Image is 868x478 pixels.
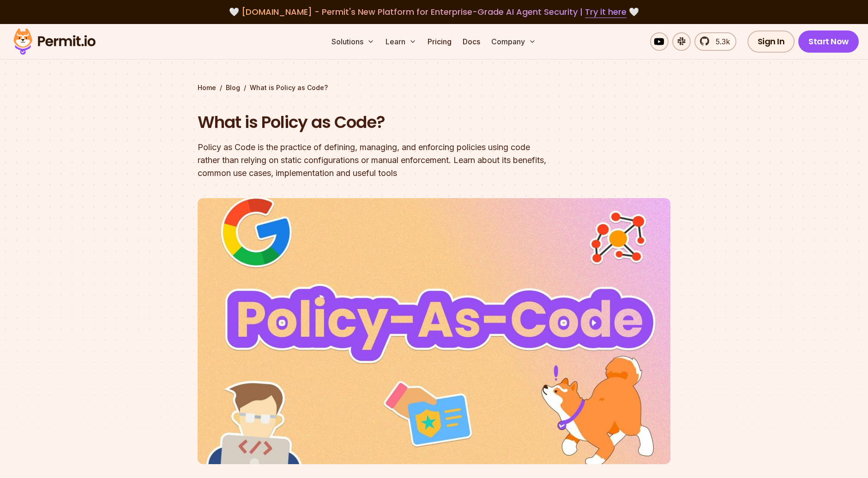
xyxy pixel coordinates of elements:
a: Pricing [424,32,455,51]
a: Blog [226,83,240,92]
a: Docs [459,32,484,51]
img: What is Policy as Code? [198,198,670,464]
div: / / [198,83,670,92]
a: 5.3k [694,32,736,51]
button: Solutions [328,32,378,51]
a: Start Now [798,30,859,53]
div: Policy as Code is the practice of defining, managing, and enforcing policies using code rather th... [198,141,552,180]
button: Company [488,32,540,51]
a: Sign In [747,30,795,53]
button: Learn [382,32,420,51]
h1: What is Policy as Code? [198,111,552,134]
img: Permit logo [9,26,100,57]
a: Home [198,83,216,92]
a: Try it here [585,6,627,18]
div: 🤍 🤍 [22,6,846,18]
span: [DOMAIN_NAME] - Permit's New Platform for Enterprise-Grade AI Agent Security | [241,6,627,18]
span: 5.3k [710,36,730,47]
